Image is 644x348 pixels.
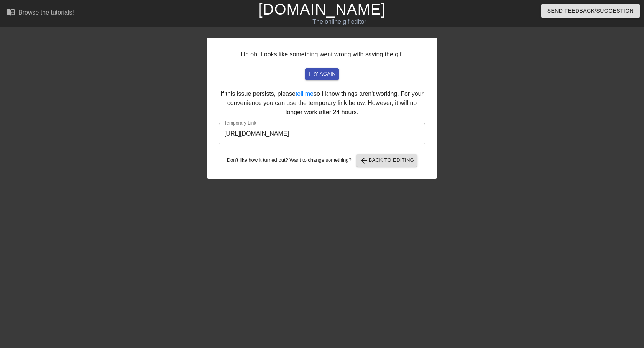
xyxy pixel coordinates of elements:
span: Back to Editing [360,156,414,165]
div: Browse the tutorials! [18,9,74,16]
a: tell me [296,90,314,97]
button: Send Feedback/Suggestion [541,4,640,18]
div: Don't like how it turned out? Want to change something? [219,154,425,167]
button: try again [305,68,339,80]
div: Uh oh. Looks like something went wrong with saving the gif. If this issue persists, please so I k... [207,38,437,179]
a: Browse the tutorials! [6,7,74,19]
span: Send Feedback/Suggestion [547,6,634,16]
a: [DOMAIN_NAME] [258,1,386,18]
span: menu_book [6,7,15,16]
div: The online gif editor [219,17,460,26]
input: bare [219,123,425,144]
span: arrow_back [360,156,369,165]
span: try again [308,70,336,79]
button: Back to Editing [356,154,417,167]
